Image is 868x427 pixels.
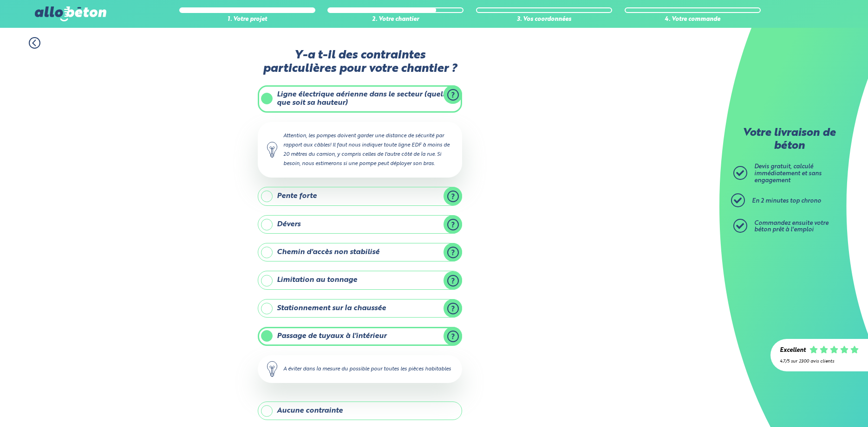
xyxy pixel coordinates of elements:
div: 1. Votre projet [179,16,315,23]
div: 2. Votre chantier [327,16,463,23]
div: A éviter dans la mesure du possible pour toutes les pièces habitables [258,355,462,383]
div: 3. Vos coordonnées [476,16,612,23]
iframe: Help widget launcher [785,391,858,417]
label: Passage de tuyaux à l'intérieur [258,327,462,345]
p: Votre livraison de béton [736,127,842,153]
div: Excellent [780,347,806,354]
label: Dévers [258,215,462,234]
span: En 2 minutes top chrono [752,198,821,204]
label: Aucune contrainte [258,402,462,420]
label: Limitation au tonnage [258,271,462,289]
div: Attention, les pompes doivent garder une distance de sécurité par rapport aux câbles! Il faut nou... [258,122,462,178]
div: 4.7/5 sur 2300 avis clients [780,359,859,364]
span: Devis gratuit, calculé immédiatement et sans engagement [754,164,822,183]
label: Y-a t-il des contraintes particulières pour votre chantier ? [258,49,462,76]
label: Stationnement sur la chaussée [258,299,462,318]
label: Chemin d'accès non stabilisé [258,243,462,261]
div: 4. Votre commande [625,16,761,23]
img: allobéton [35,6,106,21]
label: Ligne électrique aérienne dans le secteur (quelle que soit sa hauteur) [258,85,462,113]
label: Pente forte [258,187,462,205]
span: Commandez ensuite votre béton prêt à l'emploi [754,220,829,233]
